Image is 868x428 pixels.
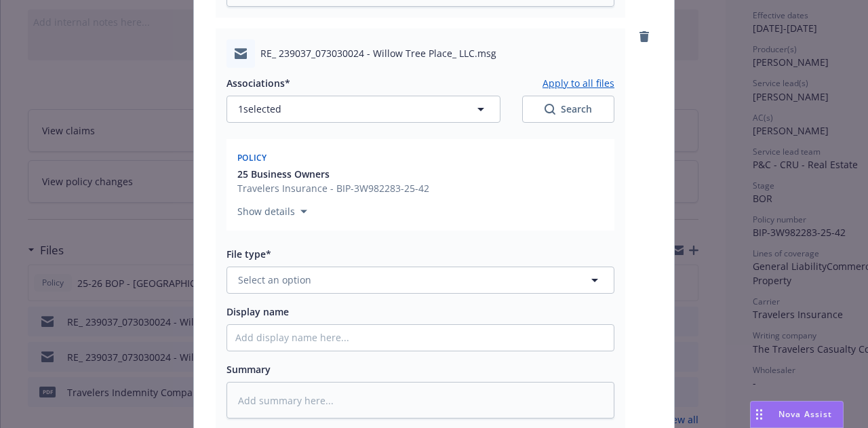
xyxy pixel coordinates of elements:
[227,325,614,351] input: Add display name here...
[226,267,614,294] button: Select an option
[778,408,832,420] span: Nova Assist
[751,402,768,427] div: Drag to move
[238,273,311,287] span: Select an option
[226,363,271,376] span: Summary
[750,401,844,428] button: Nova Assist
[226,305,289,318] span: Display name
